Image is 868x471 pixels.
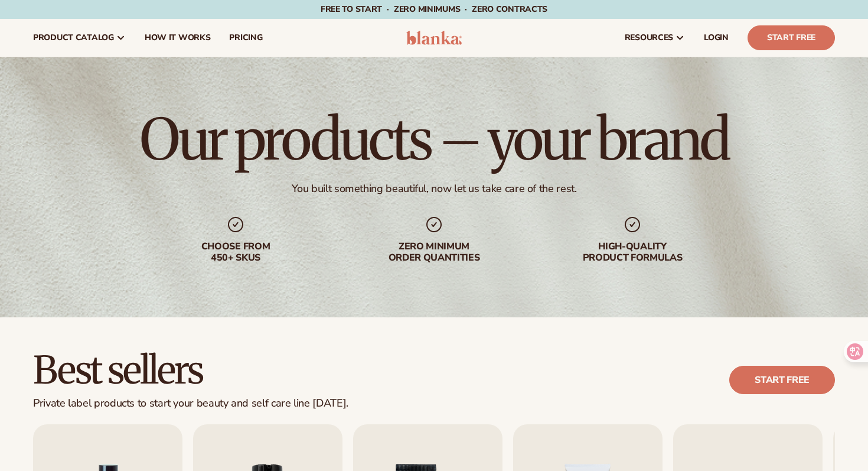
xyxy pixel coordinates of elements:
[406,31,462,45] img: logo
[33,33,114,43] span: product catalog
[615,19,694,57] a: resources
[292,182,577,196] div: You built something beautiful, now let us take care of the rest.
[729,366,835,394] a: Start free
[33,350,348,390] h2: Best sellers
[33,397,348,410] div: Private label products to start your beauty and self care line [DATE].
[704,33,729,43] span: LOGIN
[694,19,738,57] a: LOGIN
[321,4,547,15] span: Free to start · ZERO minimums · ZERO contracts
[24,19,135,57] a: product catalog
[160,241,311,264] div: Choose from 450+ Skus
[557,241,708,264] div: High-quality product formulas
[358,241,510,264] div: Zero minimum order quantities
[140,111,728,168] h1: Our products – your brand
[748,25,835,50] a: Start Free
[145,33,211,43] span: How It Works
[625,33,673,43] span: resources
[220,19,272,57] a: pricing
[135,19,220,57] a: How It Works
[229,33,262,43] span: pricing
